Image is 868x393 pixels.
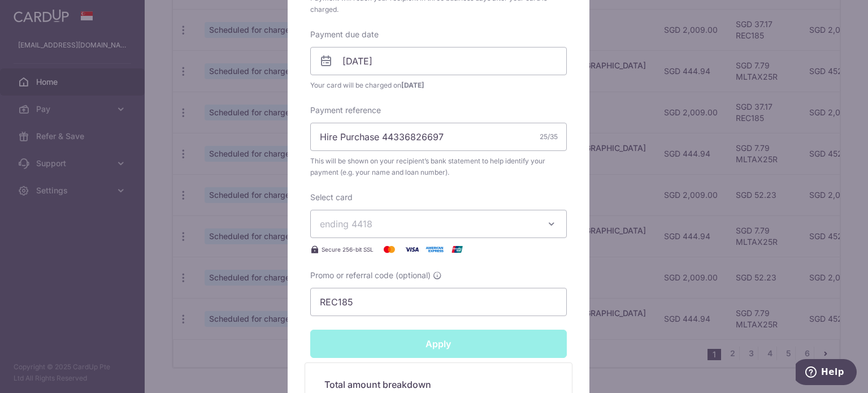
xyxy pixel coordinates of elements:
div: 25/35 [540,131,558,142]
span: This will be shown on your recipient’s bank statement to help identify your payment (e.g. your na... [310,156,567,178]
label: Select card [310,192,353,203]
iframe: Opens a widget where you can find more information [796,359,857,387]
img: UnionPay [446,243,468,256]
span: Your card will be charged on [310,80,567,91]
span: ending 4418 [320,218,372,230]
label: Payment reference [310,105,381,116]
button: ending 4418 [310,210,567,238]
span: [DATE] [401,81,424,89]
h5: Total amount breakdown [324,378,553,391]
span: Secure 256-bit SSL [322,245,374,254]
img: American Express [423,243,446,256]
img: Visa [401,243,423,256]
input: DD / MM / YYYY [310,47,567,75]
img: Mastercard [378,243,401,256]
label: Payment due date [310,29,379,40]
span: Promo or referral code (optional) [310,270,431,281]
